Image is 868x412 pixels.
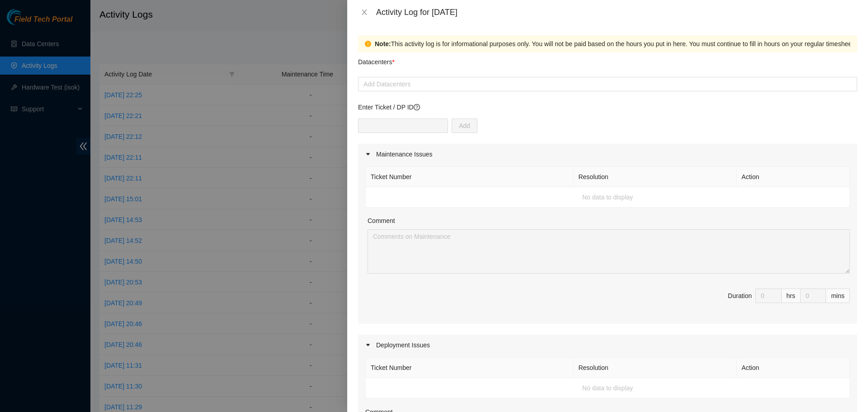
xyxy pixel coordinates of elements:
div: Deployment Issues [358,335,857,355]
label: Comment [368,216,395,226]
span: caret-right [365,152,371,157]
button: Close [358,8,371,17]
div: Activity Log for [DATE] [376,7,857,17]
span: close [361,9,368,16]
span: exclamation-circle [365,41,371,47]
div: hrs [782,289,801,303]
th: Resolution [573,358,736,378]
strong: Note: [375,39,391,49]
p: Datacenters [358,52,395,67]
div: Duration [728,291,752,301]
td: No data to display [366,187,850,208]
div: Maintenance Issues [358,144,857,165]
button: Add [452,118,477,133]
th: Ticket Number [366,358,573,378]
span: question-circle [414,104,420,110]
th: Action [736,167,850,187]
th: Resolution [573,167,736,187]
th: Action [736,358,850,378]
td: No data to display [366,378,850,398]
span: caret-right [365,342,371,348]
p: Enter Ticket / DP ID [358,102,857,112]
textarea: Comment [368,229,850,274]
div: mins [826,289,850,303]
th: Ticket Number [366,167,573,187]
